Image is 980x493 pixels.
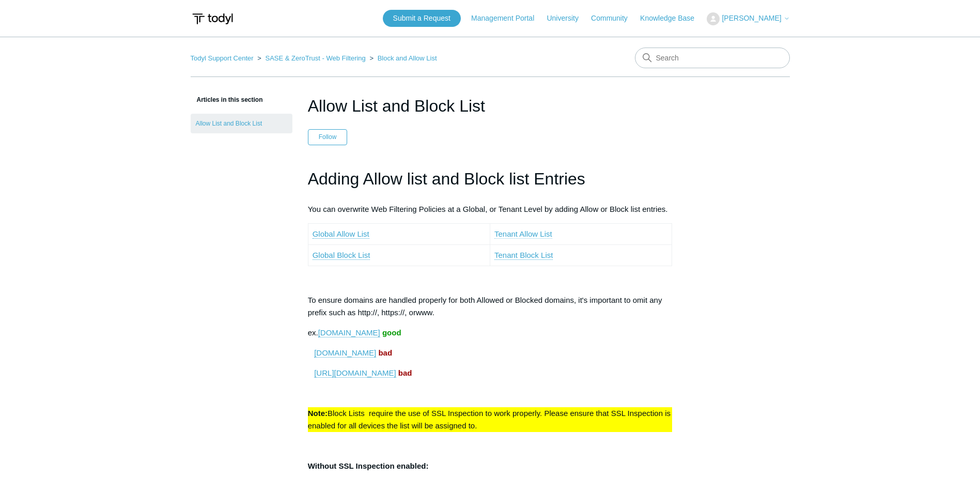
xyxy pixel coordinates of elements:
[308,409,671,430] span: Block Lists require the use of SSL Inspection to work properly. Please ensure that SSL Inspection...
[398,368,412,377] strong: bad
[382,328,401,337] strong: good
[308,129,348,145] button: Follow Article
[313,251,370,260] a: Global Block List
[308,205,668,213] span: You can overwrite Web Filtering Policies at a Global, or Tenant Level by adding Allow or Block li...
[471,13,545,24] a: Management Portal
[378,348,392,357] strong: bad
[591,13,638,24] a: Community
[494,229,552,239] a: Tenant Allow List
[318,328,380,337] a: [DOMAIN_NAME]
[635,48,790,68] input: Search
[308,296,662,317] span: To ensure domains are handled properly for both Allowed or Blocked domains, it's important to omi...
[722,14,781,22] span: [PERSON_NAME]
[383,10,461,27] a: Submit a Request
[547,13,588,24] a: University
[707,12,789,25] button: [PERSON_NAME]
[640,13,705,24] a: Knowledge Base
[432,308,434,317] span: .
[191,114,292,133] a: Allow List and Block List
[191,9,235,28] img: Todyl Support Center Help Center home page
[416,308,432,317] span: www
[191,96,263,103] span: Articles in this section
[367,54,437,62] li: Block and Allow List
[378,54,437,62] a: Block and Allow List
[308,328,318,337] span: ex.
[308,409,328,418] strong: Note:
[308,170,585,188] span: Adding Allow list and Block list Entries
[255,54,367,62] li: SASE & ZeroTrust - Web Filtering
[308,94,673,118] h1: Allow List and Block List
[314,348,376,358] a: [DOMAIN_NAME]
[308,461,429,470] strong: Without SSL Inspection enabled:
[191,54,254,62] a: Todyl Support Center
[313,229,369,239] a: Global Allow List
[314,368,396,378] a: [URL][DOMAIN_NAME]
[191,54,256,62] li: Todyl Support Center
[494,251,553,260] a: Tenant Block List
[265,54,365,62] a: SASE & ZeroTrust - Web Filtering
